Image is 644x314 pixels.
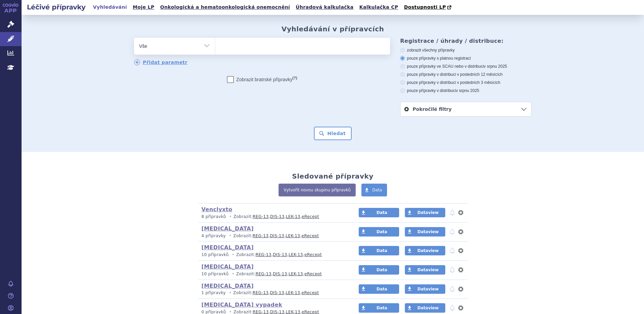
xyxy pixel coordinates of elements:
button: notifikace [449,285,456,293]
a: DIS-13 [270,214,284,219]
button: nastavení [457,209,464,217]
i: • [230,252,236,258]
a: LEK-13 [289,272,303,276]
span: Data [377,210,387,215]
a: Data [361,184,387,196]
a: Onkologická a hematoonkologická onemocnění [158,3,292,12]
span: 10 přípravků [201,272,229,276]
a: eRecept [302,214,319,219]
label: pouze přípravky v distribuci v posledních 3 měsících [400,80,532,85]
a: eRecept [304,252,322,257]
a: Úhradová kalkulačka [294,3,356,12]
a: LEK-13 [289,252,303,257]
a: Data [359,246,399,255]
a: DIS-13 [273,252,287,257]
span: Dataview [417,248,439,253]
a: Vyhledávání [91,3,129,12]
a: Data [359,208,399,217]
span: Data [377,287,387,291]
span: 4 přípravky [201,233,226,238]
button: notifikace [449,304,456,312]
a: REG-13 [256,252,271,257]
button: Hledat [314,127,352,140]
a: [MEDICAL_DATA] [201,283,254,289]
a: [MEDICAL_DATA] [201,263,254,270]
i: • [227,233,233,239]
p: Zobrazit: , , , [201,214,346,220]
a: REG-13 [253,290,268,295]
a: Moje LP [131,3,156,12]
p: Zobrazit: , , , [201,271,346,277]
span: Dataview [417,287,439,291]
button: notifikace [449,266,456,274]
a: Data [359,284,399,294]
span: Data [377,306,387,310]
a: Dostupnosti LP [402,3,455,12]
button: notifikace [449,247,456,255]
span: Dostupnosti LP [404,4,446,10]
abbr: (?) [292,76,297,80]
span: 1 přípravky [201,290,226,295]
span: Data [377,248,387,253]
span: v srpnu 2025 [484,64,507,69]
h2: Léčivé přípravky [22,2,91,12]
label: zobrazit všechny přípravky [400,48,532,53]
label: pouze přípravky v distribuci [400,88,532,93]
a: REG-13 [253,214,269,219]
span: Data [372,188,382,192]
span: Data [377,229,387,234]
a: Vytvořit novou skupinu přípravků [279,184,356,196]
a: Pokročilé filtry [400,102,531,116]
a: [MEDICAL_DATA] [201,244,254,251]
span: 10 přípravků [201,252,229,257]
a: Venclyxto [201,206,232,213]
button: nastavení [457,228,464,236]
p: Zobrazit: , , , [201,233,346,239]
span: Dataview [417,229,439,234]
label: pouze přípravky v distribuci v posledních 12 měsících [400,72,532,77]
a: [MEDICAL_DATA] vypadek [201,302,282,308]
a: LEK-13 [286,290,300,295]
button: nastavení [457,247,464,255]
span: 8 přípravků [201,214,226,219]
p: Zobrazit: , , , [201,252,346,258]
a: Dataview [405,265,445,275]
button: nastavení [457,266,464,274]
a: LEK-13 [286,233,300,238]
a: eRecept [301,290,319,295]
a: [MEDICAL_DATA] [201,225,254,232]
a: Data [359,265,399,275]
button: nastavení [457,304,464,312]
span: Data [377,268,387,272]
span: Dataview [417,306,439,310]
h3: Registrace / úhrady / distribuce: [400,38,532,44]
button: notifikace [449,209,456,217]
a: eRecept [301,233,319,238]
a: Data [359,303,399,313]
i: • [227,214,233,220]
a: Dataview [405,227,445,237]
i: • [230,271,236,277]
span: Dataview [417,210,439,215]
a: DIS-13 [270,290,284,295]
a: Dataview [405,208,445,217]
h2: Vyhledávání v přípravcích [282,25,384,33]
a: Dataview [405,303,445,313]
a: eRecept [304,272,322,276]
span: Dataview [417,268,439,272]
label: pouze přípravky s platnou registrací [400,56,532,61]
i: • [227,290,233,296]
span: v srpnu 2025 [456,88,479,93]
a: DIS-13 [273,272,287,276]
h2: Sledované přípravky [292,172,374,180]
a: Dataview [405,246,445,255]
a: LEK-13 [286,214,300,219]
a: Přidat parametr [134,59,188,65]
a: REG-13 [253,233,268,238]
p: Zobrazit: , , , [201,290,346,296]
label: Zobrazit bratrské přípravky [227,76,297,83]
button: notifikace [449,228,456,236]
a: Dataview [405,284,445,294]
button: nastavení [457,285,464,293]
a: Data [359,227,399,237]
